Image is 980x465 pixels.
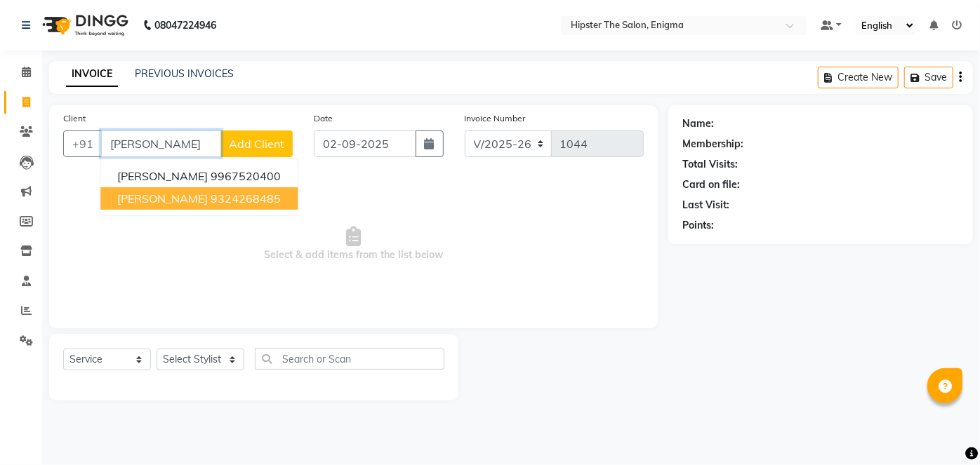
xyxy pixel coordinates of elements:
[682,177,740,192] div: Card on file:
[682,157,738,172] div: Total Visits:
[904,67,953,88] button: Save
[682,198,729,213] div: Last Visit:
[117,191,208,205] span: [PERSON_NAME]
[154,6,216,45] b: 08047224946
[66,62,118,87] a: INVOICE
[682,218,714,233] div: Points:
[117,169,208,183] span: [PERSON_NAME]
[682,137,743,151] div: Membership:
[211,169,281,183] ngb-highlight: 9967520400
[818,67,899,88] button: Create New
[63,130,102,157] button: +91
[211,191,281,205] ngb-highlight: 9324268485
[229,137,284,151] span: Add Client
[682,116,714,131] div: Name:
[63,174,644,314] span: Select & add items from the list below
[36,6,132,45] img: logo
[465,112,526,125] label: Invoice Number
[101,130,221,157] input: Search by Name/Mobile/Email/Code
[255,348,444,370] input: Search or Scan
[135,67,234,80] a: PREVIOUS INVOICES
[314,112,333,125] label: Date
[63,112,86,125] label: Client
[220,130,293,157] button: Add Client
